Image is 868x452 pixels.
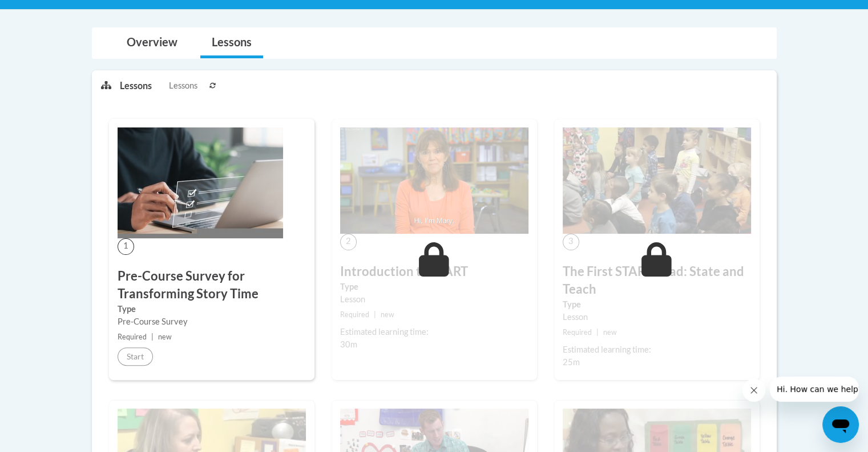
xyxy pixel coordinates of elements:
[118,238,134,255] span: 1
[770,377,859,402] iframe: Message from company
[340,293,528,306] div: Lesson
[374,310,376,319] span: |
[340,263,528,281] h3: Introduction to START
[822,406,859,443] iframe: Button to launch messaging window
[120,79,152,92] p: Lessons
[563,298,751,311] label: Type
[340,127,528,234] img: Course Image
[340,310,369,319] span: Required
[603,328,617,337] span: new
[563,311,751,323] div: Lesson
[118,127,283,238] img: Course Image
[340,339,357,349] span: 30m
[563,263,751,298] h3: The First START Read: State and Teach
[381,310,394,319] span: new
[563,234,579,250] span: 3
[158,333,172,341] span: new
[596,328,599,337] span: |
[169,79,197,92] span: Lessons
[118,315,306,328] div: Pre-Course Survey
[563,328,592,337] span: Required
[742,379,765,402] iframe: Close message
[7,8,92,17] span: Hi. How can we help?
[118,267,306,303] h3: Pre-Course Survey for Transforming Story Time
[340,234,357,250] span: 2
[563,343,751,356] div: Estimated learning time:
[563,357,580,367] span: 25m
[118,303,306,315] label: Type
[118,333,147,341] span: Required
[563,127,751,234] img: Course Image
[200,28,263,58] a: Lessons
[118,347,153,366] button: Start
[340,326,528,338] div: Estimated learning time:
[151,333,154,341] span: |
[115,28,189,58] a: Overview
[340,281,528,293] label: Type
